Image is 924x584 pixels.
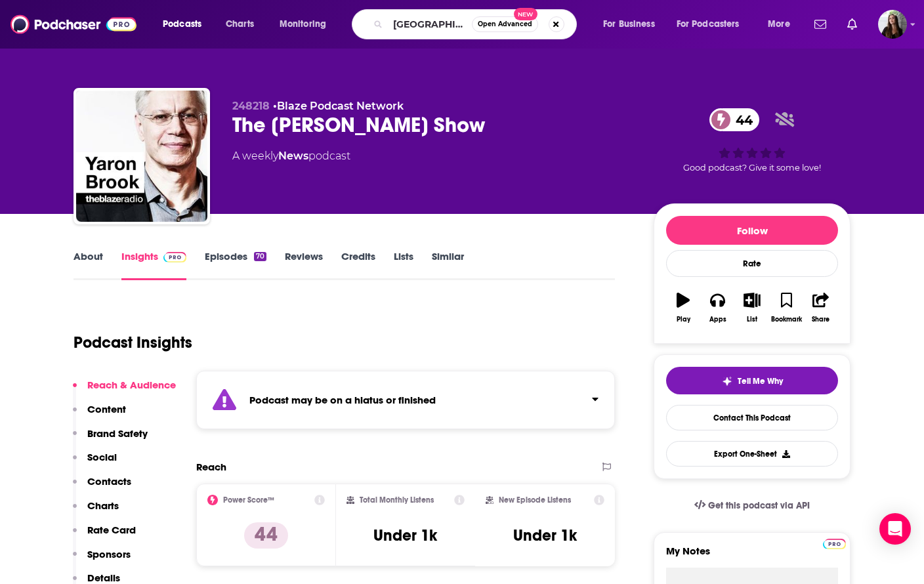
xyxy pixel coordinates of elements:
a: Blaze Podcast Network [277,100,404,112]
button: Contacts [73,475,131,499]
button: Rate Card [73,524,136,548]
a: News [278,150,308,162]
span: For Podcasters [677,15,740,33]
a: Contact This Podcast [666,405,838,430]
a: Episodes70 [205,250,266,280]
button: Sponsors [73,548,131,572]
img: The Yaron Brook Show [76,91,207,222]
h3: Under 1k [513,526,577,545]
div: Apps [709,316,726,323]
button: open menu [154,14,219,35]
a: Pro website [823,537,846,549]
p: Charts [87,499,119,512]
span: Podcasts [163,15,201,33]
p: Social [87,451,117,463]
h3: Under 1k [373,526,437,545]
p: Content [87,403,126,415]
span: For Business [603,15,655,33]
p: Brand Safety [87,427,148,440]
input: Search podcasts, credits, & more... [388,14,472,35]
div: Open Intercom Messenger [879,513,911,545]
span: Monitoring [280,15,326,33]
div: Bookmark [771,316,802,323]
button: Open AdvancedNew [472,16,538,32]
span: 44 [723,108,759,131]
a: Get this podcast via API [684,490,820,522]
strong: Podcast may be on a hiatus or finished [249,394,436,406]
span: More [768,15,790,33]
button: Social [73,451,117,475]
span: Get this podcast via API [708,500,810,511]
div: Rate [666,250,838,277]
a: 44 [709,108,759,131]
button: open menu [668,14,759,35]
button: Play [666,284,700,331]
button: Apps [700,284,734,331]
section: Click to expand status details [196,371,615,429]
a: Charts [217,14,262,35]
button: tell me why sparkleTell Me Why [666,367,838,394]
div: 44Good podcast? Give it some love! [654,100,850,181]
button: open menu [270,14,343,35]
h2: Reach [196,461,226,473]
p: Rate Card [87,524,136,536]
a: Credits [341,250,375,280]
p: 44 [244,522,288,549]
div: Share [812,316,829,323]
div: Search podcasts, credits, & more... [364,9,589,39]
a: Show notifications dropdown [809,13,831,35]
p: Sponsors [87,548,131,560]
button: Share [804,284,838,331]
button: Export One-Sheet [666,441,838,467]
button: List [735,284,769,331]
button: Bookmark [769,284,803,331]
a: InsightsPodchaser Pro [121,250,186,280]
img: tell me why sparkle [722,376,732,386]
h2: Total Monthly Listens [360,495,434,505]
div: Play [677,316,690,323]
h2: Power Score™ [223,495,274,505]
img: User Profile [878,10,907,39]
a: Lists [394,250,413,280]
h2: New Episode Listens [499,495,571,505]
span: • [273,100,404,112]
img: Podchaser Pro [163,252,186,262]
button: Reach & Audience [73,379,176,403]
div: A weekly podcast [232,148,350,164]
label: My Notes [666,545,838,568]
p: Reach & Audience [87,379,176,391]
button: Charts [73,499,119,524]
div: List [747,316,757,323]
span: 248218 [232,100,270,112]
button: Content [73,403,126,427]
button: open menu [759,14,807,35]
p: Contacts [87,475,131,488]
a: Similar [432,250,464,280]
span: Open Advanced [478,21,532,28]
span: Charts [226,15,254,33]
button: Show profile menu [878,10,907,39]
p: Details [87,572,120,584]
span: Logged in as bnmartinn [878,10,907,39]
a: Show notifications dropdown [842,13,862,35]
a: Reviews [285,250,323,280]
button: Follow [666,216,838,245]
span: Good podcast? Give it some love! [683,163,821,173]
img: Podchaser Pro [823,539,846,549]
div: 70 [254,252,266,261]
span: New [514,8,537,20]
button: Brand Safety [73,427,148,451]
img: Podchaser - Follow, Share and Rate Podcasts [10,12,136,37]
button: open menu [594,14,671,35]
h1: Podcast Insights [73,333,192,352]
a: About [73,250,103,280]
span: Tell Me Why [738,376,783,386]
